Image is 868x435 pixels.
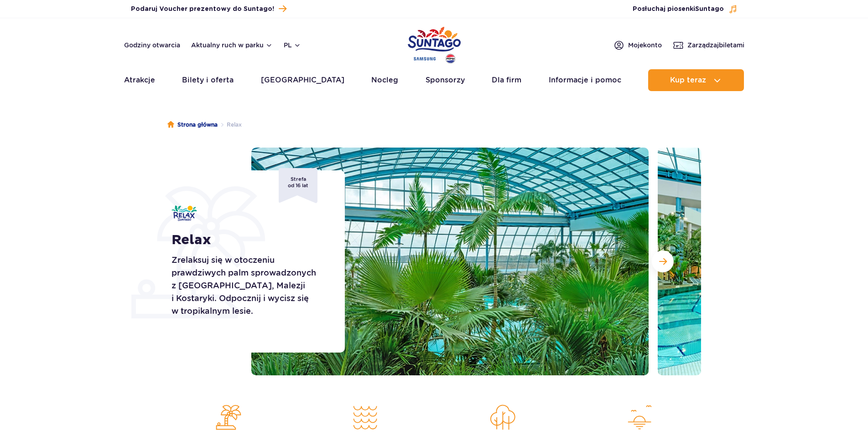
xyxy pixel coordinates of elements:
button: pl [284,41,301,50]
button: Następny slajd [652,251,674,272]
span: Strefa od 16 lat [279,168,317,203]
li: Relax [218,120,242,129]
span: Suntago [695,6,724,12]
a: Informacje i pomoc [549,69,621,91]
span: Podaruj Voucher prezentowy do Suntago! [131,5,274,14]
span: Posłuchaj piosenki [633,5,724,14]
a: Nocleg [371,69,398,91]
span: Zarządzaj biletami [687,41,744,50]
img: Relax [172,205,197,221]
p: Zrelaksuj się w otoczeniu prawdziwych palm sprowadzonych z [GEOGRAPHIC_DATA], Malezji i Kostaryki... [172,254,324,317]
a: Mojekonto [613,40,662,51]
a: Bilety i oferta [182,69,234,91]
a: Podaruj Voucher prezentowy do Suntago! [131,3,286,15]
a: Strona główna [167,120,218,129]
span: Kup teraz [670,76,706,84]
a: Zarządzajbiletami [673,40,744,51]
button: Posłuchaj piosenkiSuntago [633,5,738,14]
a: Godziny otwarcia [124,41,180,50]
a: Atrakcje [124,69,155,91]
span: Moje konto [628,41,662,50]
button: Kup teraz [648,69,744,91]
a: Sponsorzy [426,69,465,91]
button: Aktualny ruch w parku [191,41,273,49]
a: Dla firm [492,69,521,91]
a: Park of Poland [408,23,461,65]
a: [GEOGRAPHIC_DATA] [261,69,344,91]
h1: Relax [172,232,324,248]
